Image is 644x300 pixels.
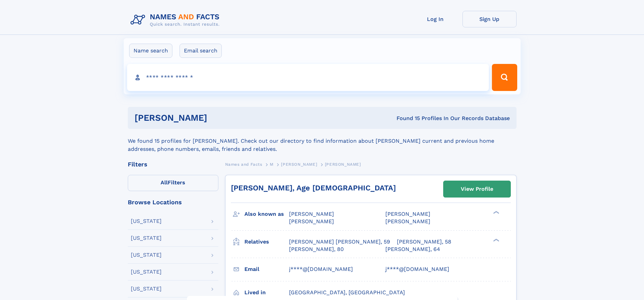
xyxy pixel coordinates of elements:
[270,160,273,168] a: M
[244,208,289,220] h3: Also known as
[127,64,489,91] input: search input
[281,162,317,167] span: [PERSON_NAME]
[128,11,225,29] img: Logo Names and Facts
[129,44,172,58] label: Name search
[131,218,162,224] div: [US_STATE]
[325,162,361,167] span: [PERSON_NAME]
[131,269,162,275] div: [US_STATE]
[289,238,390,246] a: [PERSON_NAME] [PERSON_NAME], 59
[462,11,517,27] a: Sign Up
[161,179,168,186] span: All
[128,199,218,205] div: Browse Locations
[244,236,289,248] h3: Relatives
[492,210,500,215] div: ❯
[128,161,218,167] div: Filters
[289,246,344,253] a: [PERSON_NAME], 80
[461,181,493,197] div: View Profile
[270,162,273,167] span: M
[397,238,451,246] a: [PERSON_NAME], 58
[289,218,334,225] span: [PERSON_NAME]
[492,64,517,91] button: Search Button
[492,238,500,242] div: ❯
[128,129,517,153] div: We found 15 profiles for [PERSON_NAME]. Check out our directory to find information about [PERSON...
[135,114,302,122] h1: [PERSON_NAME]
[225,160,262,168] a: Names and Facts
[302,115,510,122] div: Found 15 Profiles In Our Records Database
[180,44,222,58] label: Email search
[131,235,162,241] div: [US_STATE]
[131,286,162,292] div: [US_STATE]
[385,246,440,253] a: [PERSON_NAME], 64
[289,289,405,296] span: [GEOGRAPHIC_DATA], [GEOGRAPHIC_DATA]
[244,263,289,275] h3: Email
[289,211,334,217] span: [PERSON_NAME]
[231,184,396,192] a: [PERSON_NAME], Age [DEMOGRAPHIC_DATA]
[281,160,317,168] a: [PERSON_NAME]
[408,11,462,27] a: Log In
[385,211,430,217] span: [PERSON_NAME]
[244,287,289,298] h3: Lived in
[128,175,218,191] label: Filters
[131,252,162,258] div: [US_STATE]
[444,181,510,197] a: View Profile
[385,218,430,225] span: [PERSON_NAME]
